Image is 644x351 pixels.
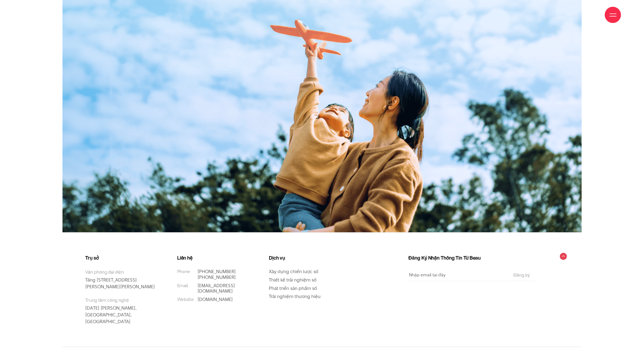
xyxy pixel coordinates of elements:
small: Email [177,283,188,289]
small: Website [177,297,194,302]
a: [PHONE_NUMBER] [197,268,236,275]
a: Xây dựng chiến lược số [269,268,318,275]
h3: Dịch vụ [269,255,339,261]
a: [PHONE_NUMBER] [197,274,236,280]
h3: Đăng Ký Nhận Thông Tin Từ Beau [408,255,536,261]
a: Trải nghiệm thương hiệu [269,293,321,300]
p: Tầng [STREET_ADDRESS][PERSON_NAME][PERSON_NAME] [85,269,156,290]
h3: Liên hệ [177,255,247,261]
small: Trung tâm công nghệ [85,297,156,303]
a: Thiết kế trải nghiệm số [269,277,316,283]
a: [DOMAIN_NAME] [197,296,233,303]
input: Đăng ký [512,273,531,277]
input: Nhập email tại đây [408,269,507,281]
a: [EMAIL_ADDRESS][DOMAIN_NAME] [197,282,235,294]
h3: Trụ sở [85,255,156,261]
small: Phone [177,269,190,274]
a: Phát triển sản phẩm số [269,285,317,292]
p: [DATE] [PERSON_NAME], [GEOGRAPHIC_DATA], [GEOGRAPHIC_DATA] [85,297,156,325]
small: Văn phòng đại diện [85,269,156,275]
